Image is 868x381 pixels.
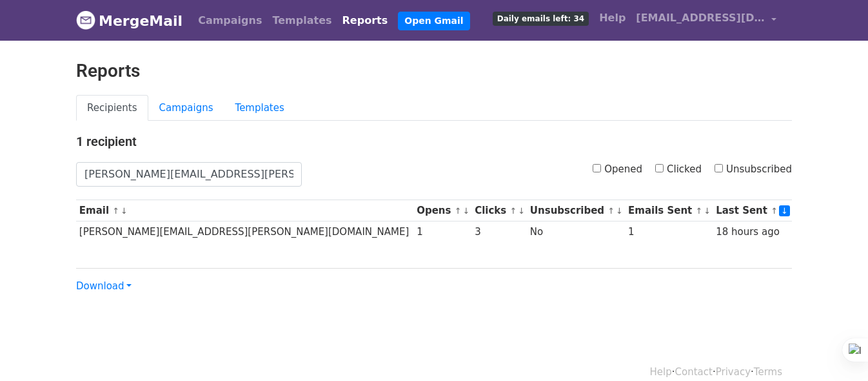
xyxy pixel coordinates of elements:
[493,12,589,26] span: Daily emails left: 34
[631,5,782,36] a: [EMAIL_ADDRESS][DOMAIN_NAME]
[527,221,625,243] td: No
[771,206,778,216] a: ↑
[527,200,625,221] th: Unsubscribed
[267,8,337,34] a: Templates
[675,366,713,378] a: Contact
[713,200,792,221] th: Last Sent
[76,280,132,292] a: Download
[76,162,302,187] input: Search by email...
[121,206,128,216] a: ↓
[193,8,267,34] a: Campaigns
[625,221,713,243] td: 1
[76,7,182,34] a: MergeMail
[607,206,615,216] a: ↑
[594,5,631,31] a: Help
[112,206,119,216] a: ↑
[455,206,462,216] a: ↑
[76,95,148,121] a: Recipients
[655,164,664,172] input: Clicked
[696,206,703,216] a: ↑
[148,95,224,121] a: Campaigns
[593,164,601,172] input: Opened
[518,206,525,216] a: ↓
[650,366,672,378] a: Help
[76,200,413,221] th: Email
[76,134,792,149] h4: 1 recipient
[471,200,527,221] th: Clicks
[713,221,792,243] td: 18 hours ago
[224,95,295,121] a: Templates
[488,5,594,31] a: Daily emails left: 34
[636,10,765,26] span: [EMAIL_ADDRESS][DOMAIN_NAME]
[509,206,517,216] a: ↑
[471,221,527,243] td: 3
[76,221,413,243] td: [PERSON_NAME][EMAIL_ADDRESS][PERSON_NAME][DOMAIN_NAME]
[413,221,471,243] td: 1
[337,8,393,34] a: Reports
[616,206,623,216] a: ↓
[462,206,469,216] a: ↓
[715,164,723,172] input: Unsubscribed
[779,205,790,216] a: ↓
[655,162,702,177] label: Clicked
[593,162,642,177] label: Opened
[716,366,751,378] a: Privacy
[754,366,782,378] a: Terms
[715,162,792,177] label: Unsubscribed
[76,60,792,82] h2: Reports
[625,200,713,221] th: Emails Sent
[413,200,471,221] th: Opens
[76,10,95,30] img: MergeMail logo
[704,206,711,216] a: ↓
[398,12,469,30] a: Open Gmail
